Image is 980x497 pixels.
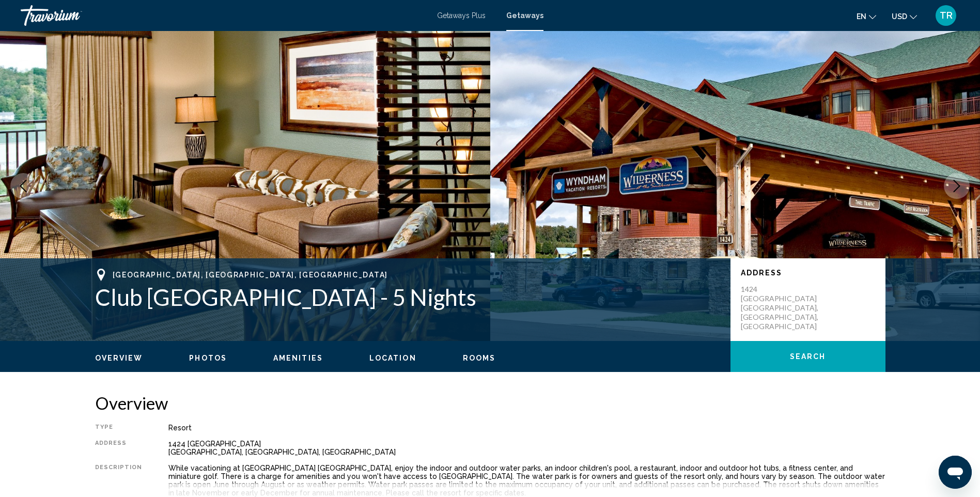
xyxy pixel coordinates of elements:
[939,456,972,489] iframe: Button to launch messaging window
[273,353,323,363] button: Amenities
[369,354,416,362] span: Location
[741,269,875,277] p: Address
[932,5,959,26] button: User Menu
[95,440,143,456] div: Address
[95,354,143,362] span: Overview
[21,5,427,26] a: Travorium
[730,341,885,372] button: Search
[168,424,885,432] div: Resort
[463,354,496,362] span: Rooms
[95,353,143,363] button: Overview
[857,12,866,21] span: en
[273,354,323,362] span: Amenities
[463,353,496,363] button: Rooms
[95,284,720,310] h1: Club [GEOGRAPHIC_DATA] - 5 Nights
[857,9,876,24] button: Change language
[168,464,885,497] div: While vacationing at [GEOGRAPHIC_DATA] [GEOGRAPHIC_DATA], enjoy the indoor and outdoor water park...
[892,9,917,24] button: Change currency
[113,271,388,279] span: [GEOGRAPHIC_DATA], [GEOGRAPHIC_DATA], [GEOGRAPHIC_DATA]
[369,353,416,363] button: Location
[95,393,885,413] h2: Overview
[10,173,36,199] button: Previous image
[790,353,826,361] span: Search
[940,10,953,21] span: TR
[506,11,543,20] a: Getaways
[168,440,885,456] div: 1424 [GEOGRAPHIC_DATA] [GEOGRAPHIC_DATA], [GEOGRAPHIC_DATA], [GEOGRAPHIC_DATA]
[892,12,907,21] span: USD
[741,285,823,331] p: 1424 [GEOGRAPHIC_DATA] [GEOGRAPHIC_DATA], [GEOGRAPHIC_DATA], [GEOGRAPHIC_DATA]
[944,173,970,199] button: Next image
[189,354,227,362] span: Photos
[437,11,486,20] a: Getaways Plus
[189,353,227,363] button: Photos
[95,424,143,432] div: Type
[95,464,143,497] div: Description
